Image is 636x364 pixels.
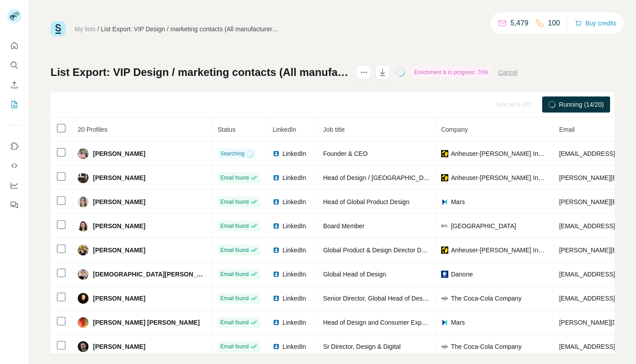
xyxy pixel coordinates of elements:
[498,68,518,77] button: Cancel
[93,294,145,303] span: [PERSON_NAME]
[273,126,296,133] span: LinkedIn
[93,173,145,182] span: [PERSON_NAME]
[451,149,548,158] span: Anheuser-[PERSON_NAME] InBev
[220,150,244,158] span: Searching
[75,25,96,33] a: My lists
[51,21,66,37] img: Surfe Logo
[323,174,437,181] span: Head of Design / [GEOGRAPHIC_DATA]
[357,65,371,79] button: actions
[323,247,580,254] span: Global Product & Design Director DTC - Zé Delivery & TaDa Delivery (Consumer + Rewards)
[441,343,448,350] img: company-logo
[441,222,448,230] img: company-logo
[282,270,306,279] span: LinkedIn
[575,17,616,29] button: Buy credits
[220,294,249,302] span: Email found
[7,57,21,73] button: Search
[548,18,560,29] p: 100
[282,294,306,303] span: LinkedIn
[323,319,442,326] span: Head of Design and Consumer Experience
[218,126,236,133] span: Status
[7,96,21,113] button: My lists
[441,319,448,326] img: company-logo
[451,342,522,351] span: The Coca-Cola Company
[93,342,145,351] span: [PERSON_NAME]
[78,126,107,133] span: 20 Profiles
[282,222,306,230] span: LinkedIn
[441,198,448,205] img: company-logo
[78,221,88,231] img: Avatar
[282,246,306,255] span: LinkedIn
[273,150,280,157] img: LinkedIn logo
[282,342,306,351] span: LinkedIn
[273,319,280,326] img: LinkedIn logo
[93,197,145,206] span: [PERSON_NAME]
[441,295,448,302] img: company-logo
[273,295,280,302] img: LinkedIn logo
[282,318,306,327] span: LinkedIn
[510,18,528,29] p: 5,479
[441,174,448,181] img: company-logo
[323,271,386,278] span: Global Head of Design
[441,271,448,278] img: company-logo
[7,77,21,93] button: Enrich CSV
[323,343,401,350] span: Sr Director, Design & Digital
[78,317,88,328] img: Avatar
[7,197,21,213] button: Feedback
[220,343,249,351] span: Email found
[451,173,548,182] span: Anheuser-[PERSON_NAME] InBev
[451,246,548,255] span: Anheuser-[PERSON_NAME] InBev
[220,318,249,326] span: Email found
[323,222,365,230] span: Board Member
[273,174,280,181] img: LinkedIn logo
[282,197,306,206] span: LinkedIn
[559,126,575,133] span: Email
[273,222,280,230] img: LinkedIn logo
[282,149,306,158] span: LinkedIn
[7,138,21,154] button: Use Surfe on LinkedIn
[78,269,88,280] img: Avatar
[97,25,99,33] li: /
[93,246,145,255] span: [PERSON_NAME]
[441,126,468,133] span: Company
[78,148,88,159] img: Avatar
[323,198,409,205] span: Head of Global Product Design
[273,198,280,205] img: LinkedIn logo
[78,172,88,183] img: Avatar
[93,222,145,230] span: [PERSON_NAME]
[451,294,522,303] span: The Coca-Cola Company
[220,222,249,230] span: Email found
[411,67,491,78] div: Enrichment is in progress: 70%
[559,100,604,109] span: Running (14/20)
[273,271,280,278] img: LinkedIn logo
[220,174,249,182] span: Email found
[7,177,21,193] button: Dashboard
[323,126,345,133] span: Job title
[441,150,448,157] img: company-logo
[451,270,473,279] span: Danone
[451,197,465,206] span: Mars
[451,222,516,230] span: [GEOGRAPHIC_DATA]
[93,270,206,279] span: [DEMOGRAPHIC_DATA][PERSON_NAME]
[93,149,145,158] span: [PERSON_NAME]
[323,295,542,302] span: Senior Director, Global Head of Design Intelligence and Human AI Experiences
[273,343,280,350] img: LinkedIn logo
[441,247,448,254] img: company-logo
[220,270,249,278] span: Email found
[7,158,21,174] button: Use Surfe API
[220,246,249,254] span: Email found
[323,150,368,157] span: Founder & CEO
[78,197,88,207] img: Avatar
[51,65,349,79] h1: List Export: VIP Design / marketing contacts (All manufacturers) - [DATE] 16:50
[78,293,88,304] img: Avatar
[282,173,306,182] span: LinkedIn
[78,341,88,352] img: Avatar
[93,318,200,327] span: [PERSON_NAME] [PERSON_NAME]
[7,38,21,54] button: Quick start
[101,25,280,33] div: List Export: VIP Design / marketing contacts (All manufacturers) - [DATE] 16:50
[273,247,280,254] img: LinkedIn logo
[451,318,465,327] span: Mars
[78,245,88,255] img: Avatar
[220,198,249,206] span: Email found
